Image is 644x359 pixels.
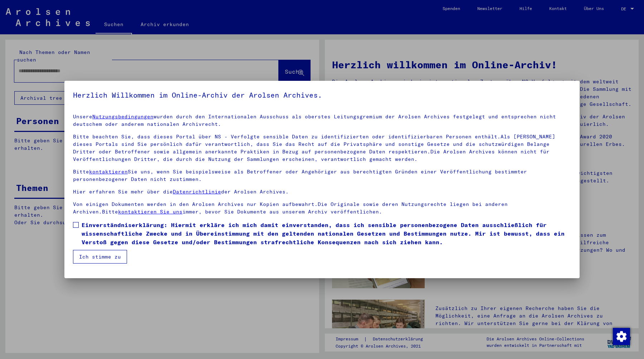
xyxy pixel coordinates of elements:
p: Bitte beachten Sie, dass dieses Portal über NS - Verfolgte sensible Daten zu identifizierten oder... [73,133,571,163]
p: Unsere wurden durch den Internationalen Ausschuss als oberstes Leitungsgremium der Arolsen Archiv... [73,113,571,128]
img: Zustimmung ändern [613,328,630,345]
p: Bitte Sie uns, wenn Sie beispielsweise als Betroffener oder Angehöriger aus berechtigten Gründen ... [73,168,571,183]
a: Datenrichtlinie [173,188,221,195]
span: Einverständniserklärung: Hiermit erkläre ich mich damit einverstanden, dass ich sensible personen... [82,221,571,246]
button: Ich stimme zu [73,250,127,264]
h5: Herzlich Willkommen im Online-Archiv der Arolsen Archives. [73,89,571,101]
p: Hier erfahren Sie mehr über die der Arolsen Archives. [73,188,571,196]
p: Von einigen Dokumenten werden in den Arolsen Archives nur Kopien aufbewahrt.Die Originale sowie d... [73,201,571,216]
a: kontaktieren Sie uns [118,208,182,215]
a: Nutzungsbedingungen [92,113,153,120]
a: kontaktieren [89,168,128,175]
